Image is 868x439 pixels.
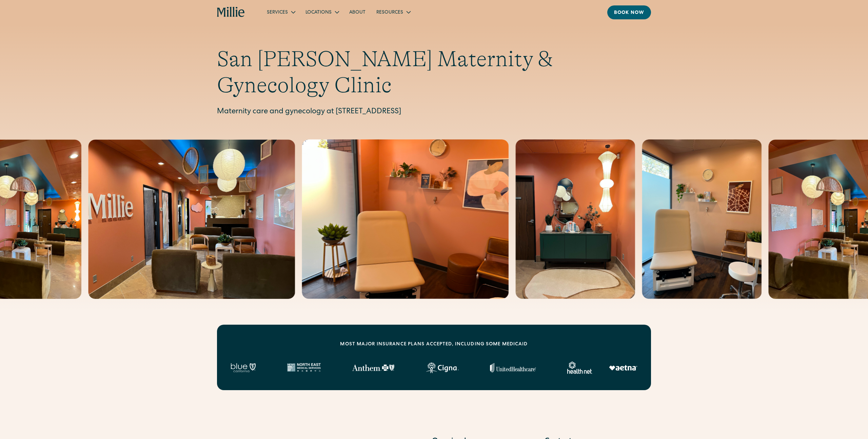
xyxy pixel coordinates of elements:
[352,364,394,371] img: Anthem Logo
[217,7,245,18] a: home
[217,46,651,98] h1: San [PERSON_NAME] Maternity & Gynecology Clinic
[267,9,288,16] div: Services
[371,6,415,18] div: Resources
[261,6,300,18] div: Services
[609,365,637,370] img: Aetna logo
[426,362,459,373] img: Cigna logo
[607,5,651,19] a: Book now
[305,9,332,16] div: Locations
[300,6,344,18] div: Locations
[567,362,593,374] img: Healthnet logo
[217,107,651,118] p: Maternity care and gynecology at [STREET_ADDRESS]
[490,363,536,373] img: United Healthcare logo
[614,9,644,17] div: Book now
[287,363,321,373] img: North East Medical Services logo
[340,341,528,348] div: MOST MAJOR INSURANCE PLANS ACCEPTED, INCLUDING some MEDICAID
[376,9,403,16] div: Resources
[344,6,371,18] a: About
[231,363,256,373] img: Blue California logo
